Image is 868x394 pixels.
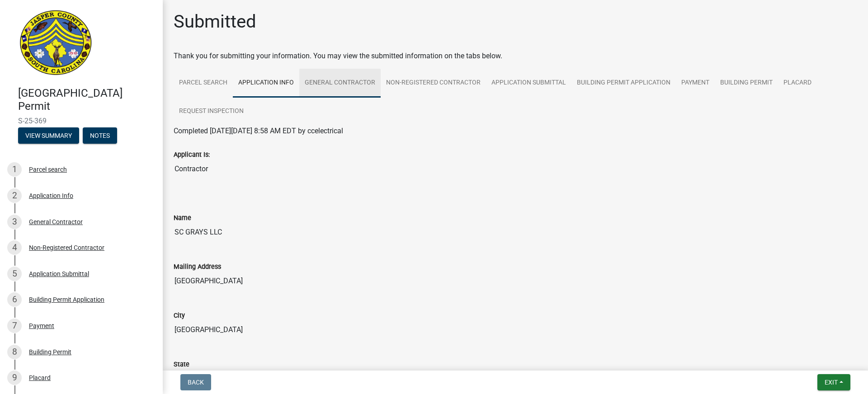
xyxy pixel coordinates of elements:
[18,132,79,140] wm-modal-confirm: Summary
[29,192,73,199] div: Application Info
[7,240,22,255] div: 4
[174,11,256,33] h1: Submitted
[180,374,211,390] button: Back
[174,215,191,221] label: Name
[18,127,79,144] button: View Summary
[174,69,233,98] a: Parcel search
[7,215,22,229] div: 3
[7,188,22,203] div: 2
[29,349,71,355] div: Building Permit
[571,69,676,98] a: Building Permit Application
[29,323,54,329] div: Payment
[778,69,817,98] a: Placard
[29,296,104,303] div: Building Permit Application
[18,9,94,77] img: Jasper County, South Carolina
[817,374,850,390] button: Exit
[188,379,204,386] span: Back
[7,162,22,177] div: 1
[174,152,210,158] label: Applicant Is:
[29,271,89,277] div: Application Submittal
[174,97,249,126] a: Request Inspection
[174,127,343,135] span: Completed [DATE][DATE] 8:58 AM EDT by ccelectrical
[174,313,185,319] label: City
[174,264,221,270] label: Mailing Address
[7,267,22,281] div: 5
[825,379,838,386] span: Exit
[7,371,22,385] div: 9
[29,219,83,225] div: General Contractor
[715,69,778,98] a: Building Permit
[299,69,381,98] a: General Contractor
[83,132,117,140] wm-modal-confirm: Notes
[7,345,22,359] div: 8
[29,375,51,381] div: Placard
[7,292,22,307] div: 6
[174,361,189,368] label: State
[18,87,156,113] h4: [GEOGRAPHIC_DATA] Permit
[18,117,145,125] span: S-25-369
[174,51,857,61] div: Thank you for submitting your information. You may view the submitted information on the tabs below.
[381,69,486,98] a: Non-Registered Contractor
[233,69,299,98] a: Application Info
[7,319,22,333] div: 7
[486,69,571,98] a: Application Submittal
[83,127,117,144] button: Notes
[29,244,104,251] div: Non-Registered Contractor
[29,166,67,173] div: Parcel search
[676,69,715,98] a: Payment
